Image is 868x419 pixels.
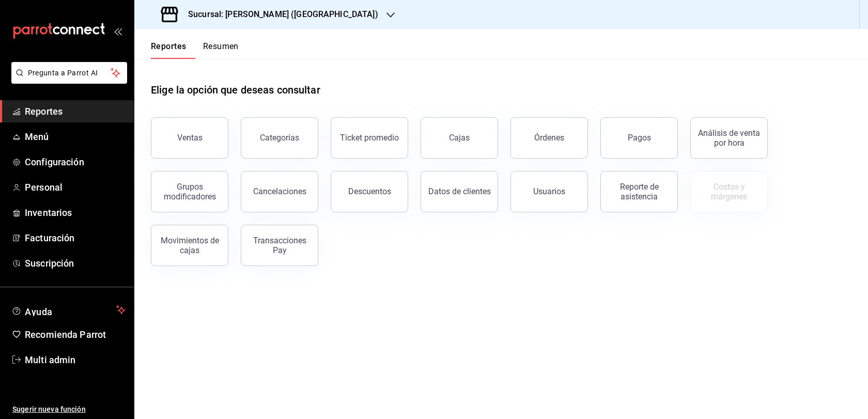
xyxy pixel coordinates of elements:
[600,117,678,159] button: Pagos
[628,133,651,143] div: Pagos
[25,304,112,316] span: Ayuda
[247,236,312,255] div: Transacciones Pay
[260,133,299,143] div: Categorías
[421,117,498,159] button: Cajas
[180,8,378,21] h3: Sucursal: [PERSON_NAME] ([GEOGRAPHIC_DATA])
[177,133,203,143] div: Ventas
[158,182,222,201] div: Grupos modificadores
[151,41,187,59] button: Reportes
[428,187,491,196] div: Datos de clientes
[151,117,228,159] button: Ventas
[331,117,408,159] button: Ticket promedio
[510,117,588,159] button: Órdenes
[449,133,470,143] div: Cajas
[25,206,126,220] span: Inventarios
[697,128,761,148] div: Análisis de venta por hora
[158,236,222,255] div: Movimientos de cajas
[25,155,126,169] span: Configuración
[203,41,239,59] button: Resumen
[151,41,239,59] div: navigation tabs
[510,171,588,212] button: Usuarios
[697,182,761,201] div: Costos y márgenes
[25,104,126,118] span: Reportes
[690,117,768,159] button: Análisis de venta por hora
[25,353,126,367] span: Multi admin
[241,225,318,266] button: Transacciones Pay
[28,68,111,79] span: Pregunta a Parrot AI
[25,256,126,270] span: Suscripción
[607,182,671,201] div: Reporte de asistencia
[253,187,306,196] div: Cancelaciones
[12,404,126,415] span: Sugerir nueva función
[600,171,678,212] button: Reporte de asistencia
[151,82,320,98] h1: Elige la opción que deseas consultar
[151,171,228,212] button: Grupos modificadores
[690,171,768,212] button: Contrata inventarios para ver este reporte
[25,231,126,245] span: Facturación
[25,130,126,144] span: Menú
[25,328,126,342] span: Recomienda Parrot
[241,171,318,212] button: Cancelaciones
[114,27,122,35] button: open_drawer_menu
[241,117,318,159] button: Categorías
[421,171,498,212] button: Datos de clientes
[151,225,228,266] button: Movimientos de cajas
[340,133,399,143] div: Ticket promedio
[534,133,564,143] div: Órdenes
[11,62,127,84] button: Pregunta a Parrot AI
[7,75,127,86] a: Pregunta a Parrot AI
[331,171,408,212] button: Descuentos
[348,187,391,196] div: Descuentos
[533,187,565,196] div: Usuarios
[25,180,126,194] span: Personal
